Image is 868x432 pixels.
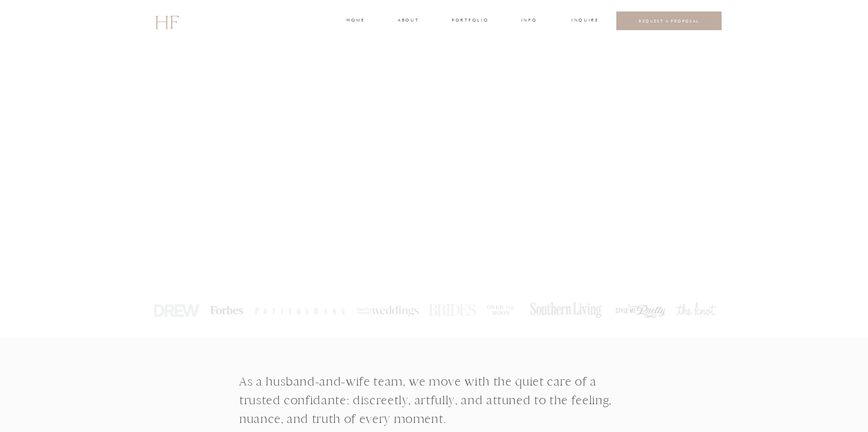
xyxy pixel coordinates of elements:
a: HF [155,7,178,35]
a: INFO [520,17,538,25]
a: about [398,17,418,25]
a: home [346,17,364,25]
a: portfolio [452,17,488,25]
a: REQUEST A PROPOSAL [624,18,714,23]
a: INQUIRE [571,17,597,25]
